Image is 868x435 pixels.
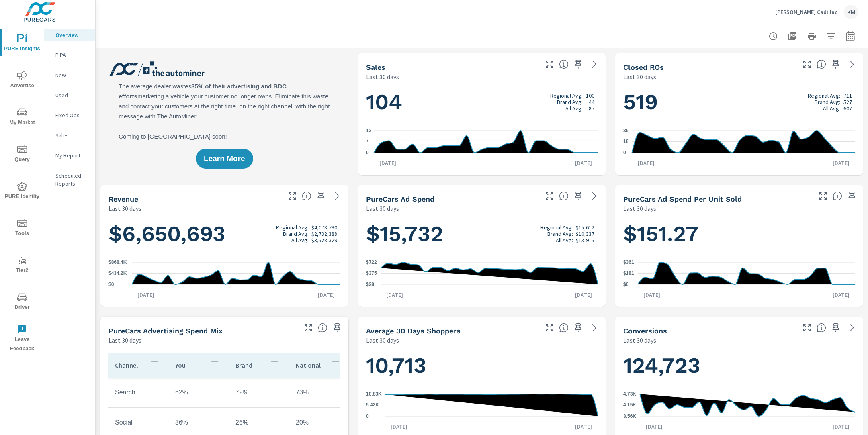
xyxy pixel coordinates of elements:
[543,58,556,71] button: Make Fullscreen
[3,292,41,312] span: Driver
[108,259,127,265] text: $868.4K
[302,321,315,334] button: Make Fullscreen
[843,92,852,99] p: 711
[557,99,583,105] p: Brand Avg:
[842,28,858,44] button: Select Date Range
[311,231,337,237] p: $2,732,388
[3,108,41,127] span: My Market
[623,413,636,419] text: 3.56K
[55,131,89,139] p: Sales
[132,291,160,299] p: [DATE]
[0,24,44,357] div: nav menu
[829,321,842,334] span: Save this to your personalized report
[283,231,309,237] p: Brand Avg:
[366,282,374,287] text: $28
[817,190,829,202] button: Make Fullscreen
[572,190,585,202] span: Save this to your personalized report
[3,255,41,275] span: Tier2
[588,190,601,202] a: See more details in report
[385,423,413,431] p: [DATE]
[588,58,601,71] a: See more details in report
[845,58,858,71] a: See more details in report
[550,92,583,99] p: Regional Avg:
[833,191,842,201] span: Average cost of advertising per each vehicle sold at the dealer over the selected date range. The...
[318,323,328,333] span: This table looks at how you compare to the amount of budget you spend per channel as opposed to y...
[3,71,41,90] span: Advertise
[623,63,664,71] h5: Closed ROs
[331,190,344,202] a: See more details in report
[366,271,377,276] text: $375
[276,224,309,231] p: Regional Avg:
[3,34,41,53] span: PURE Insights
[565,105,583,112] p: All Avg:
[817,323,826,333] span: The number of dealer-specified goals completed by a visitor. [Source: This data is provided by th...
[55,111,89,119] p: Fixed Ops
[845,190,858,202] span: Save this to your personalized report
[3,219,41,238] span: Tools
[55,51,89,59] p: PIPA
[569,159,598,167] p: [DATE]
[775,8,837,16] p: [PERSON_NAME] Cadillac
[623,72,656,82] p: Last 30 days
[623,270,634,276] text: $181
[589,99,594,105] p: 44
[817,59,826,69] span: Number of Repair Orders Closed by the selected dealership group over the selected time range. [So...
[286,190,299,202] button: Make Fullscreen
[640,423,668,431] p: [DATE]
[559,191,569,201] span: Total cost of media for all PureCars channels for the selected dealership group over the selected...
[331,321,344,334] span: Save this to your personalized report
[108,335,141,345] p: Last 30 days
[55,91,89,99] p: Used
[623,352,855,379] h1: 124,723
[108,204,141,213] p: Last 30 days
[623,402,636,408] text: 4.15K
[366,138,369,143] text: 7
[366,352,598,379] h1: 10,713
[827,159,855,167] p: [DATE]
[815,99,840,105] p: Brand Avg:
[366,413,369,419] text: 0
[315,190,328,202] span: Save this to your personalized report
[559,323,569,333] span: A rolling 30 day total of daily Shoppers on the dealership website, averaged over the selected da...
[3,182,41,201] span: PURE Identity
[632,159,660,167] p: [DATE]
[229,413,289,433] td: 26%
[55,71,89,79] p: New
[296,361,324,369] p: National
[115,361,143,369] p: Channel
[576,224,594,231] p: $15,612
[586,92,594,99] p: 100
[44,49,95,61] div: PIPA
[569,291,598,299] p: [DATE]
[623,150,626,155] text: 0
[374,159,402,167] p: [DATE]
[572,321,585,334] span: Save this to your personalized report
[559,59,569,69] span: Number of vehicles sold by the dealership over the selected date range. [Source: This data is sou...
[823,28,839,44] button: Apply Filters
[44,149,95,161] div: My Report
[623,391,636,397] text: 4.73K
[229,382,289,402] td: 72%
[311,224,337,231] p: $4,078,730
[366,72,399,82] p: Last 30 days
[366,327,461,335] h5: Average 30 Days Shoppers
[845,321,858,334] a: See more details in report
[108,271,127,276] text: $434.2K
[44,69,95,81] div: New
[543,321,556,334] button: Make Fullscreen
[827,291,855,299] p: [DATE]
[366,335,399,345] p: Last 30 days
[108,382,169,402] td: Search
[108,282,114,287] text: $0
[623,204,656,213] p: Last 30 days
[108,327,223,335] h5: PureCars Advertising Spend Mix
[784,28,800,44] button: "Export Report to PDF"
[108,195,138,203] h5: Revenue
[311,237,337,243] p: $3,528,329
[366,391,382,397] text: 10.83K
[638,291,666,299] p: [DATE]
[366,220,598,247] h1: $15,732
[289,382,350,402] td: 73%
[843,105,852,112] p: 607
[175,361,203,369] p: You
